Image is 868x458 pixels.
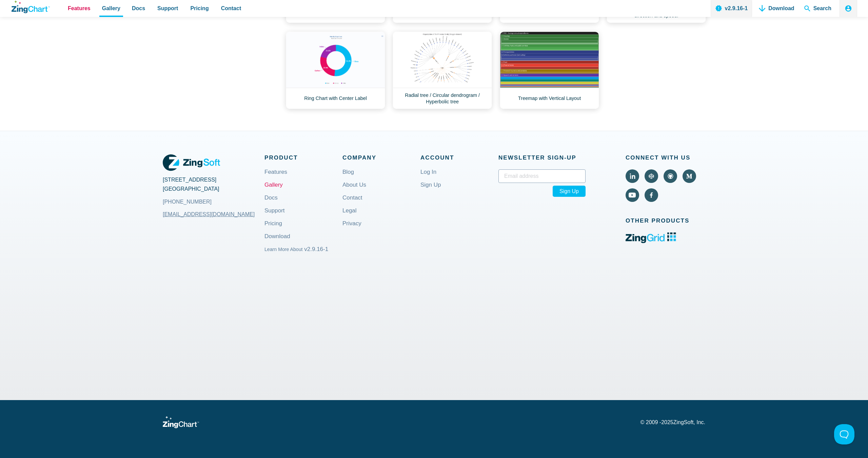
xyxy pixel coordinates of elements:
[102,4,120,13] span: Gallery
[500,32,599,109] a: Treemap with Vertical Layout
[157,4,178,13] span: Support
[264,169,287,186] a: Features
[163,206,255,223] a: [EMAIL_ADDRESS][DOMAIN_NAME]
[834,424,854,444] iframe: Toggle Customer Support
[342,208,357,224] a: Legal
[264,247,328,263] a: Learn More About v2.9.16-1
[264,234,290,250] a: Download
[498,153,586,163] span: Newsletter Sign‑up
[420,182,441,199] a: Sign Up
[661,419,673,425] span: 2025
[342,182,366,199] a: About Us
[342,221,361,237] a: Privacy
[264,153,342,163] span: Product
[286,32,385,109] a: Ring Chart with Center Label
[626,153,705,163] span: Connect With Us
[190,4,209,13] span: Pricing
[420,169,436,186] a: Log In
[683,169,696,183] a: Visit ZingChart on Medium (external).
[163,175,264,210] address: [STREET_ADDRESS] [GEOGRAPHIC_DATA]
[640,420,705,425] p: © 2009 - ZingSoft, Inc.
[132,4,145,13] span: Docs
[553,186,586,197] span: Sign Up
[163,153,220,172] a: ZingSoft Logo. Click to visit the ZingSoft site (external).
[264,182,283,199] a: Gallery
[221,4,241,13] span: Contact
[342,195,362,211] a: Contact
[163,194,264,210] a: [PHONE_NUMBER]
[342,153,420,163] span: Company
[342,169,354,186] a: Blog
[498,169,586,183] input: Email address
[626,188,639,202] a: Visit ZingChart on YouTube (external).
[645,188,658,202] a: Visit ZingChart on Facebook (external).
[664,169,677,183] a: Visit ZingChart on GitHub (external).
[420,153,498,163] span: Account
[626,169,639,183] a: Visit ZingChart on LinkedIn (external).
[264,247,303,252] small: Learn More About
[645,169,658,183] a: Visit ZingChart on CodePen (external).
[626,238,676,244] a: ZingGrid logo. Click to visit the ZingGrid site (external).
[264,195,278,211] a: Docs
[626,216,705,226] span: Other Products
[68,4,91,13] span: Features
[304,246,328,252] span: v2.9.16-1
[163,416,199,428] a: ZingChart Logo. Click to return to the homepage
[12,1,50,13] a: ZingChart Logo. Click to return to the homepage
[264,221,282,237] a: Pricing
[264,208,285,224] a: Support
[393,32,492,109] a: Radial tree / Circular dendrogram / Hyperbolic tree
